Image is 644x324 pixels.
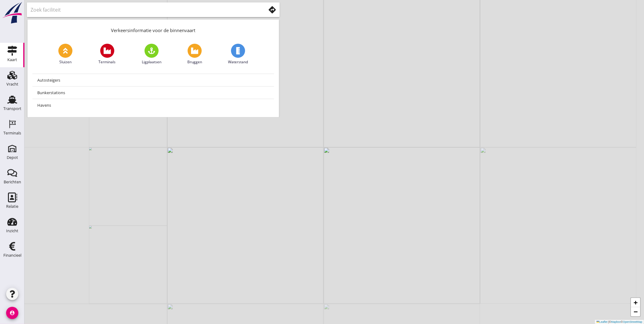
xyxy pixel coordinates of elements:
[6,229,18,233] div: Inzicht
[99,59,116,65] span: Terminals
[228,44,248,65] a: Waterstand
[37,76,269,84] div: Autosteigers
[631,307,640,316] a: Zoom out
[37,101,269,109] div: Havens
[4,180,21,184] div: Berichten
[623,320,642,323] a: OpenStreetMap
[595,320,644,324] div: © ©
[6,82,18,86] div: Vracht
[7,58,17,62] div: Kaart
[7,156,18,160] div: Depot
[59,59,72,65] span: Sluizen
[634,299,638,306] span: +
[228,59,248,65] span: Waterstand
[3,253,21,257] div: Financieel
[187,59,202,65] span: Bruggen
[28,20,279,39] div: Verkeersinformatie voor de binnenvaart
[99,44,116,65] a: Terminals
[634,308,638,315] span: −
[31,5,257,15] input: Zoek faciliteit
[6,307,18,319] i: account_circle
[609,320,609,323] span: |
[611,320,621,323] a: Mapbox
[6,204,18,208] div: Relatie
[631,298,640,307] a: Zoom in
[58,44,72,65] a: Sluizen
[1,2,23,24] img: logo-small.a267ee39.svg
[142,59,161,65] span: Ligplaatsen
[142,44,161,65] a: Ligplaatsen
[187,44,202,65] a: Bruggen
[3,131,21,135] div: Terminals
[597,320,608,323] a: Leaflet
[37,89,269,96] div: Bunkerstations
[3,107,21,111] div: Transport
